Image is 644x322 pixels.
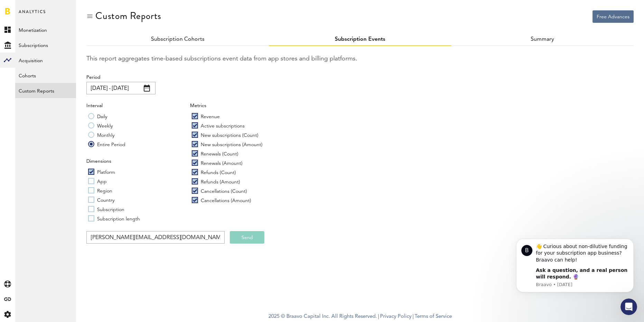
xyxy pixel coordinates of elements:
div: Custom Reports [95,10,161,21]
label: Interval [86,102,103,109]
span: Refunds (Amount) [201,180,240,184]
span: Revenue [201,114,220,119]
span: Cancellations (Count) [201,189,247,194]
a: Monetization [15,22,76,37]
a: Terms of Service [415,314,452,319]
span: Cancellations (Amount) [201,198,251,203]
label: Country [88,196,115,203]
span: Analytics [19,8,46,22]
label: Subscription length [88,215,140,222]
a: Privacy Policy [380,314,411,319]
label: Metrics [190,102,206,109]
span: New subscriptions (Count) [201,133,258,138]
iframe: Intercom notifications message [506,228,644,303]
a: Subscription Cohorts [151,37,205,42]
label: App [88,178,107,184]
a: Subscriptions [15,37,76,53]
span: New subscriptions (Amount) [201,142,263,147]
button: Send [230,231,264,244]
label: Weekly [88,122,113,129]
span: Renewals (Amount) [201,161,243,166]
span: 2025 © Braavo Capital Inc. All Rights Reserved. [268,312,377,322]
a: Acquisition [15,53,76,68]
button: Free Advances [593,10,634,23]
input: Email [86,231,225,244]
span: Renewals (Count) [201,152,238,157]
label: Monthly [88,131,115,138]
a: Summary [531,37,554,42]
label: Entire Period [88,141,125,148]
span: Active subscriptions [201,124,245,129]
label: Region [88,187,112,194]
a: Custom Reports [15,83,76,98]
span: Refunds (Count) [201,170,236,175]
div: This report aggregates time-based subscriptions event data from app stores and billing platforms. [86,55,634,64]
label: Dimensions [86,158,111,165]
iframe: Intercom live chat [621,299,637,315]
label: Period [86,74,101,81]
span: Support [14,5,39,11]
label: Platform [88,168,115,175]
label: Subscription [88,206,124,212]
a: Subscription Events [335,37,385,42]
a: Cohorts [15,68,76,83]
label: Daily [88,113,107,120]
